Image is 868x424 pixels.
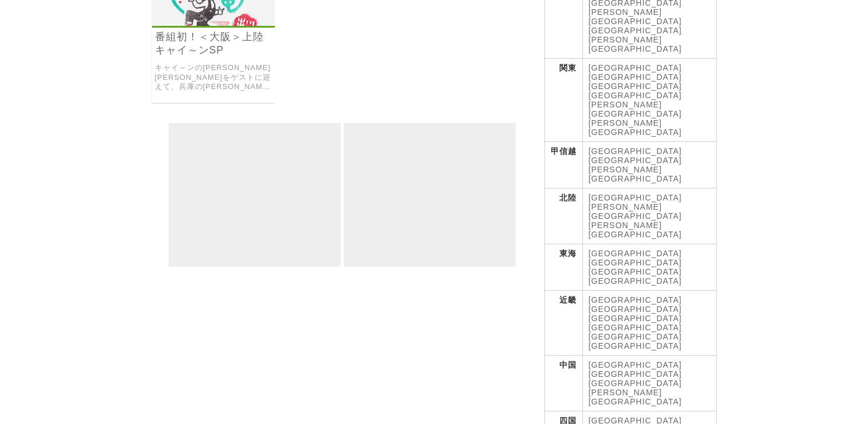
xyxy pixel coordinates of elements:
[589,379,682,388] a: [GEOGRAPHIC_DATA]
[589,82,682,91] a: [GEOGRAPHIC_DATA]
[589,388,682,406] a: [PERSON_NAME][GEOGRAPHIC_DATA]
[589,202,682,221] a: [PERSON_NAME][GEOGRAPHIC_DATA]
[589,323,682,332] a: [GEOGRAPHIC_DATA]
[589,258,682,267] a: [GEOGRAPHIC_DATA]
[589,35,682,53] a: [PERSON_NAME][GEOGRAPHIC_DATA]
[589,221,682,239] a: [PERSON_NAME][GEOGRAPHIC_DATA]
[589,295,682,304] a: [GEOGRAPHIC_DATA]
[169,123,341,267] iframe: Advertisement
[589,128,682,137] a: [GEOGRAPHIC_DATA]
[544,244,582,291] th: 東海
[589,147,682,156] a: [GEOGRAPHIC_DATA]
[589,72,682,82] a: [GEOGRAPHIC_DATA]
[544,188,582,244] th: 北陸
[589,156,682,165] a: [GEOGRAPHIC_DATA]
[589,165,682,183] a: [PERSON_NAME][GEOGRAPHIC_DATA]
[152,18,275,28] a: 出川哲朗の充電させてもらえませんか？ 行くぞ”大阪”初上陸！天空の竹田城から丹波篠山ぬけてノスタルジック街道113㌔！松茸に但馬牛！黒豆に栗！美味しいモノだらけでキャイ～ンが大興奮！ヤバいよ²SP
[589,341,682,350] a: [GEOGRAPHIC_DATA]
[344,123,516,267] iframe: Advertisement
[544,142,582,188] th: 甲信越
[589,249,682,258] a: [GEOGRAPHIC_DATA]
[589,304,682,314] a: [GEOGRAPHIC_DATA]
[589,314,682,323] a: [GEOGRAPHIC_DATA]
[589,360,682,369] a: [GEOGRAPHIC_DATA]
[589,276,682,286] a: [GEOGRAPHIC_DATA]
[544,59,582,142] th: 関東
[589,118,662,128] a: [PERSON_NAME]
[544,291,582,356] th: 近畿
[589,369,682,379] a: [GEOGRAPHIC_DATA]
[589,100,682,118] a: [PERSON_NAME][GEOGRAPHIC_DATA]
[589,267,682,276] a: [GEOGRAPHIC_DATA]
[589,193,682,202] a: [GEOGRAPHIC_DATA]
[589,91,682,100] a: [GEOGRAPHIC_DATA]
[589,7,682,26] a: [PERSON_NAME][GEOGRAPHIC_DATA]
[544,356,582,411] th: 中国
[155,30,273,57] a: 番組初！＜大阪＞上陸キャイ～ンSP
[589,26,682,35] a: [GEOGRAPHIC_DATA]
[589,332,682,341] a: [GEOGRAPHIC_DATA]
[155,63,273,92] a: キャイ～ンの[PERSON_NAME] [PERSON_NAME]をゲストに迎えて、兵庫の[PERSON_NAME]から[GEOGRAPHIC_DATA]の[PERSON_NAME][GEOGR...
[589,63,682,72] a: [GEOGRAPHIC_DATA]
